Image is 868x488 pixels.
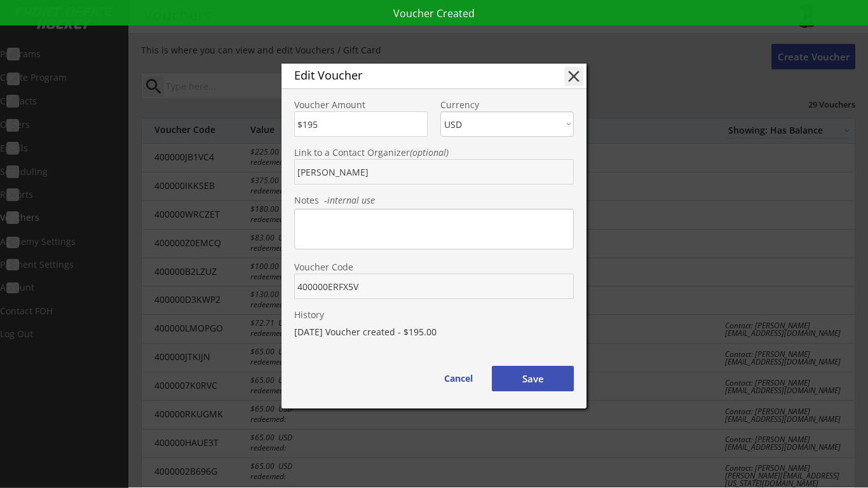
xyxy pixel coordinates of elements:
div: Voucher Amount [294,101,428,109]
div: Voucher Code [294,263,574,272]
div: Link to a Contact Organizer [294,148,574,157]
button: Save [492,366,574,391]
em: (optional) [410,146,449,158]
em: internal use [327,194,375,206]
div: Currency [440,101,574,109]
div: Edit Voucher [294,69,545,81]
div: [DATE] Voucher created - $195.00 [294,325,574,338]
div: History [294,310,574,319]
button: close [564,67,583,86]
div: Notes - [294,196,574,205]
button: Cancel [432,366,485,391]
